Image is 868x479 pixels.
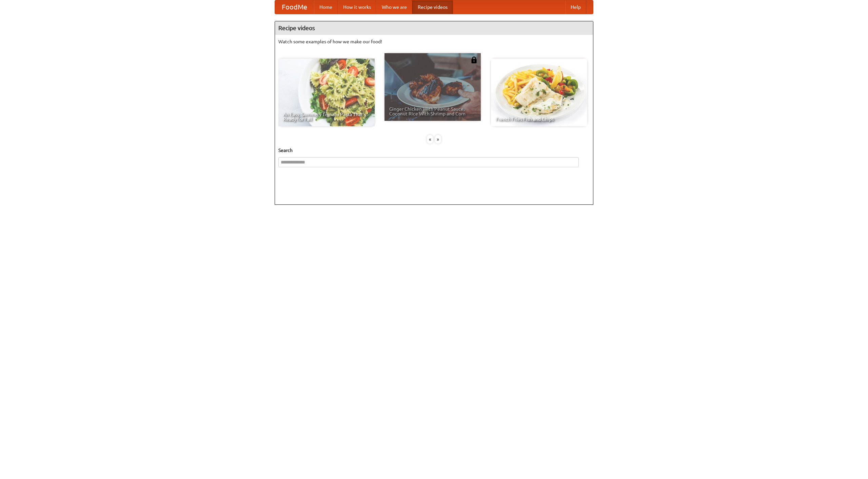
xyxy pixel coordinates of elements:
[565,0,586,14] a: Help
[376,0,412,14] a: Who we are
[278,38,590,45] p: Watch some examples of how we make our food!
[314,0,338,14] a: Home
[278,147,590,154] h5: Search
[275,0,314,14] a: FoodMe
[471,57,477,63] img: 483408.png
[275,21,593,35] h4: Recipe videos
[435,135,441,144] div: »
[283,112,370,122] span: An Easy, Summery Tomato Pasta That's Ready for Fall
[496,117,583,122] span: French Fries Fish and Chips
[412,0,453,14] a: Recipe videos
[427,135,433,144] div: «
[278,59,375,126] a: An Easy, Summery Tomato Pasta That's Ready for Fall
[338,0,376,14] a: How it works
[491,59,587,126] a: French Fries Fish and Chips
